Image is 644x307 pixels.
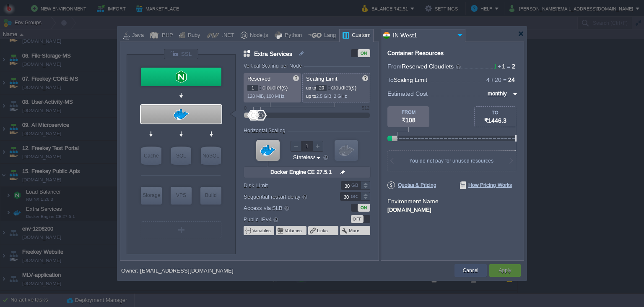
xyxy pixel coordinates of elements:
[362,105,369,110] div: 512
[244,181,329,190] label: Disk Limit
[484,117,506,124] span: ₹1446.3
[349,227,360,234] button: More
[358,204,370,212] div: ON
[486,76,490,83] span: 4
[317,227,329,234] button: Links
[171,147,191,165] div: SQL
[387,50,444,56] div: Container Resources
[349,29,371,42] div: Custom
[141,221,221,238] div: Create New Layer
[185,29,200,42] div: Ruby
[387,76,394,83] span: To
[490,76,501,83] span: 20
[201,147,221,165] div: NoSQL Databases
[200,187,221,205] div: Build Node
[200,187,221,204] div: Build
[387,110,429,115] div: FROM
[505,63,512,70] span: =
[358,49,370,57] div: ON
[171,147,191,165] div: SQL Databases
[244,128,288,134] div: Horizontal Scaling
[394,76,427,83] span: Scaling Limit
[351,215,364,223] div: OFF
[512,63,515,70] span: 2
[501,76,508,83] span: =
[508,76,515,83] span: 24
[244,105,247,110] div: 0
[247,76,270,82] span: Reserved
[493,63,497,70] span: 1
[141,147,161,165] div: Cache
[247,29,268,42] div: Node.js
[402,63,462,70] span: Reserved Cloudlets
[306,76,338,82] span: Scaling Limit
[121,268,234,274] div: Owner: [EMAIL_ADDRESS][DOMAIN_NAME]
[171,187,192,204] div: VPS
[306,82,367,91] p: cloudlet(s)
[306,85,316,90] span: up to
[201,147,221,165] div: NoSQL
[247,82,298,91] p: cloudlet(s)
[141,187,162,205] div: Storage Containers
[460,181,512,189] span: How Pricing Works
[282,29,302,42] div: Python
[463,266,478,275] button: Cancel
[306,94,316,99] span: up to
[159,29,173,42] div: PHP
[497,63,505,70] span: 1
[141,105,221,123] div: Extra Services
[252,227,272,234] button: Variables
[387,181,436,189] span: Quotas & Pricing
[141,68,221,86] div: Load Balancer
[316,94,347,99] span: 2.5 GiB, 2 GHz
[490,76,495,83] span: +
[351,181,360,189] div: GB
[141,187,162,204] div: Storage
[130,29,144,42] div: Java
[244,215,329,224] label: Public IPv4
[499,266,511,275] button: Apply
[497,63,502,70] span: +
[244,192,329,201] label: Sequential restart delay
[244,63,304,69] div: Vertical Scaling per Node
[387,63,402,70] span: From
[387,198,439,205] label: Environment Name
[351,192,360,200] div: sec
[244,203,329,213] label: Access via SLB
[171,187,192,205] div: Elastic VPS
[285,227,303,234] button: Volumes
[475,110,516,115] div: TO
[247,94,285,99] span: 128 MiB, 100 MHz
[219,29,234,42] div: .NET
[387,89,428,98] span: Estimated Cost
[322,29,336,42] div: Lang
[387,205,517,213] div: [DOMAIN_NAME]
[402,117,415,123] span: ₹108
